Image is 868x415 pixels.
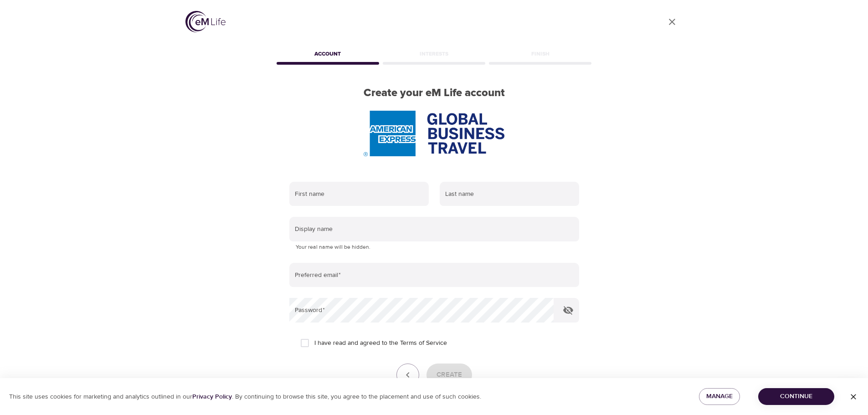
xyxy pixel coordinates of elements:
[699,388,740,405] button: Manage
[314,338,447,348] span: I have read and agreed to the
[185,11,226,32] img: logo
[296,243,573,252] p: Your real name will be hidden.
[192,393,232,401] a: Privacy Policy
[275,87,594,100] h2: Create your eM Life account
[364,111,504,156] img: AmEx%20GBT%20logo.png
[765,391,827,402] span: Continue
[758,388,834,405] button: Continue
[400,338,447,348] a: Terms of Service
[706,391,733,402] span: Manage
[661,11,683,33] a: close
